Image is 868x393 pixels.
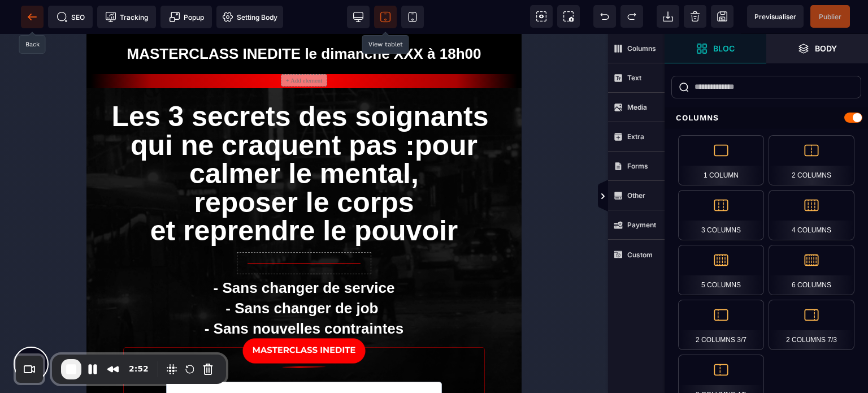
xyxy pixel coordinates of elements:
[627,221,656,229] strong: Payment
[678,190,764,240] div: 3 Columns
[769,135,854,185] div: 2 Columns
[747,5,804,28] span: Preview
[769,245,854,295] div: 6 Columns
[627,162,648,170] strong: Forms
[169,11,204,23] span: Popup
[819,12,841,21] span: Publier
[627,44,656,53] strong: Columns
[815,44,837,53] strong: Body
[105,11,148,23] span: Tracking
[713,44,735,53] strong: Bloc
[678,300,764,350] div: 2 Columns 3/7
[627,191,645,200] strong: Other
[627,74,641,82] strong: Text
[8,8,427,32] text: MASTERCLASS INEDITE le dimanche XXX à 18h00
[17,241,418,305] h1: - Sans changer de service - Sans changer de job - Sans nouvelles contraintes
[627,132,644,141] strong: Extra
[222,11,277,23] span: Setting Body
[678,245,764,295] div: 5 Columns
[665,107,868,128] div: Columns
[64,96,391,213] span: pour calmer le mental, reposer le corps et reprendre le pouvoir
[557,5,580,28] span: Screenshot
[766,34,868,63] span: Open Layer Manager
[678,135,764,185] div: 1 Column
[17,63,418,217] h1: Les 3 secrets des soignants qui ne craquent pas :
[627,251,653,259] strong: Custom
[769,300,854,350] div: 2 Columns 7/3
[754,12,796,21] span: Previsualiser
[665,34,766,63] span: Open Blocks
[627,103,647,111] strong: Media
[769,190,854,240] div: 4 Columns
[147,297,288,337] img: 204faf8e3ea6a26df9b9b1147ecb76f0_BONUS_OFFERTS.png
[530,5,553,28] span: View components
[57,11,85,23] span: SEO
